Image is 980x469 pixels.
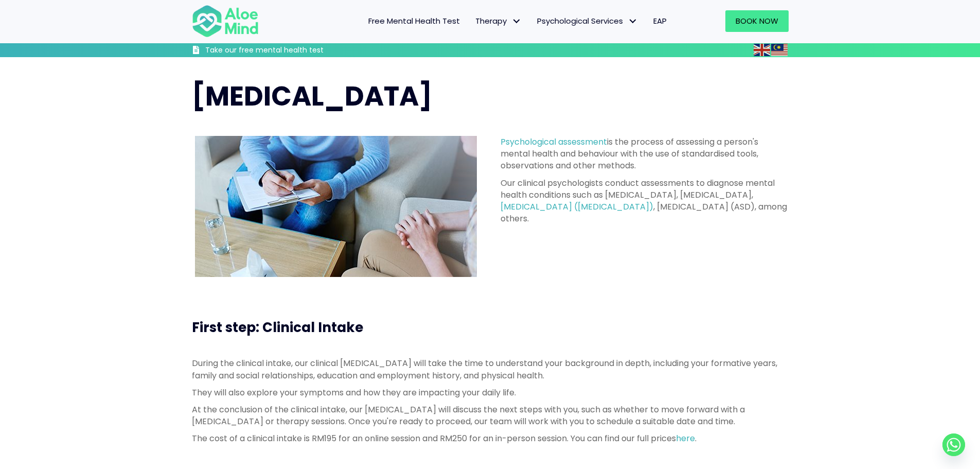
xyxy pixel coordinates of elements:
[272,10,674,32] nav: Menu
[192,357,789,381] p: During the clinical intake, our clinical [MEDICAL_DATA] will take the time to understand your bac...
[468,10,529,32] a: TherapyTherapy: submenu
[195,136,477,277] img: psychological assessment
[205,45,379,56] h3: Take our free mental health test
[529,10,646,32] a: Psychological ServicesPsychological Services: submenu
[192,404,789,427] p: At the conclusion of the clinical intake, our [MEDICAL_DATA] will discuss the next steps with you...
[653,15,667,26] span: EAP
[501,136,607,148] a: Psychological assessment
[754,44,770,56] img: en
[509,14,524,29] span: Therapy: submenu
[501,201,653,213] a: [MEDICAL_DATA] ([MEDICAL_DATA])
[192,387,789,398] p: They will also explore your symptoms and how they are impacting your daily life.
[192,45,379,57] a: Take our free mental health test
[192,432,789,444] p: The cost of a clinical intake is RM195 for an online session and RM250 for an in-person session. ...
[361,10,468,32] a: Free Mental Health Test
[676,432,695,444] a: here
[537,15,638,26] span: Psychological Services
[192,4,259,38] img: Aloe mind Logo
[725,10,789,32] a: Book Now
[646,10,674,32] a: EAP
[192,77,432,115] span: [MEDICAL_DATA]
[192,318,363,337] span: First step: Clinical Intake
[368,15,460,26] span: Free Mental Health Test
[754,44,771,56] a: English
[501,136,789,172] p: is the process of assessing a person's mental health and behaviour with the use of standardised t...
[475,15,522,26] span: Therapy
[942,433,965,456] a: Whatsapp
[736,15,778,26] span: Book Now
[771,44,789,56] a: Malay
[771,44,788,56] img: ms
[626,14,640,29] span: Psychological Services: submenu
[501,177,789,225] p: Our clinical psychologists conduct assessments to diagnose mental health conditions such as [MEDI...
